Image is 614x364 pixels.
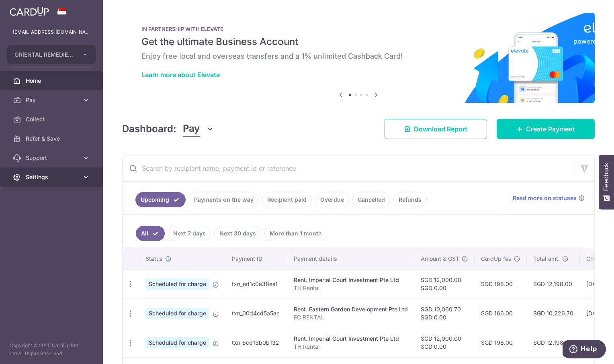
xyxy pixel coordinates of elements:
[225,248,287,269] th: Payment ID
[481,255,512,263] span: CardUp fee
[294,313,408,321] p: EC RENTAL
[26,115,79,123] span: Collect
[475,328,527,357] td: SGD 198.00
[414,269,475,299] td: SGD 12,000.00 SGD 0.00
[513,194,585,202] a: Read more on statuses
[563,340,606,360] iframe: Opens a widget where you can find more information
[294,305,408,313] div: Rent. Eastern Garden Development Pte Ltd
[145,255,163,263] span: Status
[7,45,96,64] button: ORIENTAL REMEDIES EAST COAST PRIVATE LIMITED
[475,269,527,299] td: SGD 198.00
[262,192,312,207] a: Recipient paid
[352,192,390,207] a: Cancelled
[294,335,408,343] div: Rent. Imperial Court Investment Pte Ltd
[145,308,209,319] span: Scheduled for charge
[122,122,176,136] h4: Dashboard:
[225,299,287,328] td: txn_00d4cd5a5ac
[393,192,427,207] a: Refunds
[183,121,214,137] button: Pay
[385,119,487,139] a: Download Report
[527,299,580,328] td: SGD 10,226.70
[13,28,90,36] p: [EMAIL_ADDRESS][DOMAIN_NAME]
[599,155,614,209] button: Feedback - Show survey
[533,255,560,263] span: Total amt.
[141,71,220,79] a: Learn more about Elevate
[135,192,186,207] a: Upcoming
[294,276,408,284] div: Rent. Imperial Court Investment Pte Ltd
[475,299,527,328] td: SGD 166.00
[145,337,209,348] span: Scheduled for charge
[122,13,595,103] img: Renovation banner
[421,255,459,263] span: Amount & GST
[414,328,475,357] td: SGD 12,000.00 SGD 0.00
[26,96,79,104] span: Pay
[603,163,610,191] span: Feedback
[141,35,575,48] h5: Get the ultimate Business Account
[141,26,575,32] p: IN PARTNERSHIP WITH ELEVATE
[294,343,408,351] p: TH Rental
[513,194,577,202] span: Read more on statuses
[14,51,74,59] span: ORIENTAL REMEDIES EAST COAST PRIVATE LIMITED
[214,226,261,241] a: Next 30 days
[10,6,49,16] img: CardUp
[123,155,575,181] input: Search by recipient name, payment id or reference
[225,328,287,357] td: txn_6cd13b0b132
[145,278,209,290] span: Scheduled for charge
[141,51,575,61] h6: Enjoy free local and overseas transfers and a 1% unlimited Cashback Card!
[225,269,287,299] td: txn_ed1c0a38ea1
[497,119,595,139] a: Create Payment
[26,173,79,181] span: Settings
[527,328,580,357] td: SGD 12,198.00
[26,135,79,143] span: Refer & Save
[168,226,211,241] a: Next 7 days
[294,284,408,292] p: TH Rental
[315,192,349,207] a: Overdue
[526,124,575,134] span: Create Payment
[264,226,327,241] a: More than 1 month
[287,248,414,269] th: Payment details
[136,226,165,241] a: All
[26,154,79,162] span: Support
[26,77,79,85] span: Home
[414,124,467,134] span: Download Report
[183,121,200,137] span: Pay
[414,299,475,328] td: SGD 10,060.70 SGD 0.00
[527,269,580,299] td: SGD 12,198.00
[189,192,259,207] a: Payments on the way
